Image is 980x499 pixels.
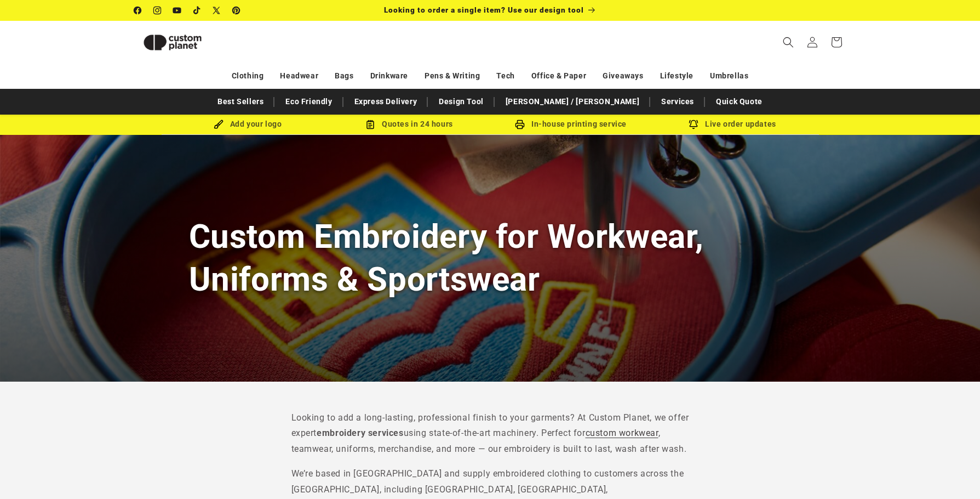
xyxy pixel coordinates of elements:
div: Add your logo [167,117,329,131]
div: Quotes in 24 hours [329,117,490,131]
a: Lifestyle [660,66,694,86]
summary: Search [776,30,800,54]
a: Pens & Writing [425,66,480,86]
img: Brush Icon [214,120,223,129]
a: Eco Friendly [280,92,337,111]
img: Order updates [689,120,698,129]
a: Quick Quote [710,92,768,111]
a: Best Sellers [212,92,269,111]
iframe: Chat Widget [925,446,980,499]
div: In-house printing service [490,117,652,131]
a: Custom Planet [130,21,248,64]
a: Design Tool [433,92,489,111]
strong: embroidery services [317,428,403,438]
a: Express Delivery [349,92,423,111]
a: Office & Paper [531,66,586,86]
a: Giveaways [603,66,643,86]
a: [PERSON_NAME] / [PERSON_NAME] [500,92,645,111]
a: Tech [496,66,514,86]
a: Drinkware [370,66,408,86]
h1: Custom Embroidery for Workwear, Uniforms & Sportswear [189,216,792,300]
a: custom workwear [586,428,658,438]
p: Looking to add a long-lasting, professional finish to your garments? At Custom Planet, we offer e... [291,410,689,457]
img: In-house printing [515,120,525,129]
span: Looking to order a single item? Use our design tool [384,5,584,14]
a: Clothing [232,66,264,86]
img: Order Updates Icon [365,120,375,129]
a: Services [656,92,700,111]
img: Custom Planet [134,25,211,60]
a: Headwear [280,66,318,86]
a: Bags [335,66,353,86]
a: Umbrellas [710,66,748,86]
div: Live order updates [652,117,813,131]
